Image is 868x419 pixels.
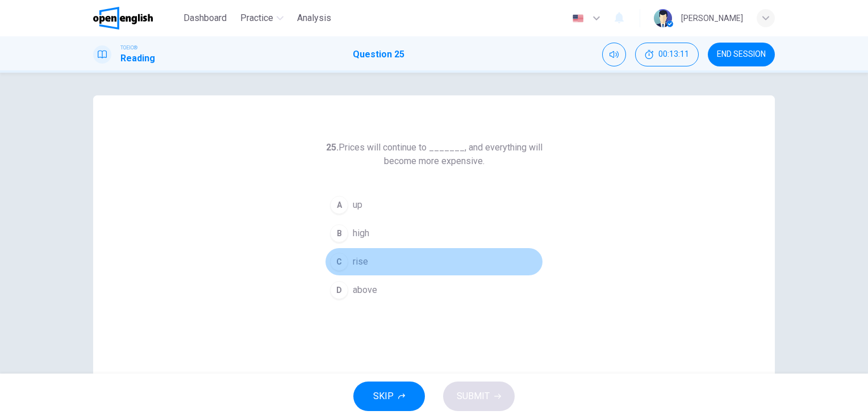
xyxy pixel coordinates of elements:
[330,281,348,299] div: D
[330,196,348,214] div: A
[325,276,543,304] button: Dabove
[654,9,672,27] img: Profile picture
[353,48,404,61] h1: Question 25
[717,50,766,59] span: END SESSION
[93,7,179,30] a: OpenEnglish logo
[602,43,626,66] div: Mute
[353,382,425,411] button: SKIP
[120,52,155,65] h1: Reading
[120,44,137,52] span: TOEIC®
[681,11,743,25] div: [PERSON_NAME]
[240,11,273,25] span: Practice
[325,219,543,248] button: Bhigh
[353,283,377,297] span: above
[635,43,699,66] div: Hide
[325,248,543,276] button: Crise
[571,14,585,23] img: en
[373,388,394,404] span: SKIP
[353,227,369,240] span: high
[183,11,227,25] span: Dashboard
[236,8,288,28] button: Practice
[330,224,348,242] div: B
[325,191,543,219] button: Aup
[297,11,331,25] span: Analysis
[658,50,689,59] span: 00:13:11
[326,142,339,153] strong: 25.
[353,255,368,269] span: rise
[708,43,775,66] button: END SESSION
[353,198,362,212] span: up
[293,8,336,28] button: Analysis
[330,253,348,271] div: C
[635,43,699,66] button: 00:13:11
[179,8,231,28] button: Dashboard
[325,141,543,168] h6: Prices will continue to _______, and everything will become more expensive.
[93,7,153,30] img: OpenEnglish logo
